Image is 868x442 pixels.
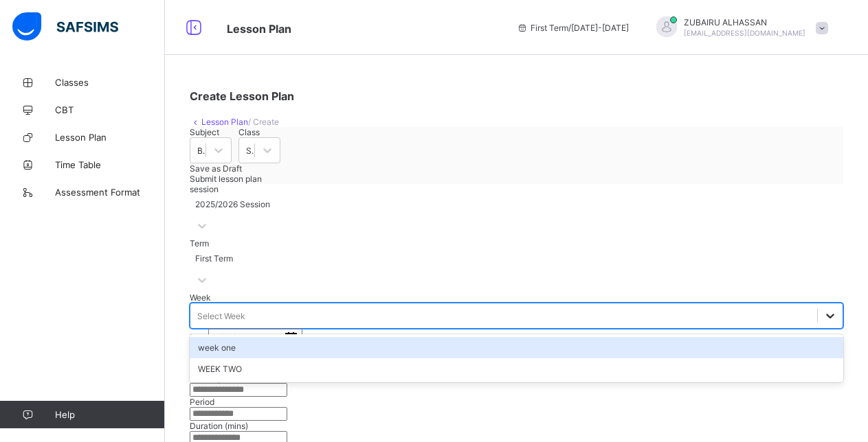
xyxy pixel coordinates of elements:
[190,238,209,248] span: Term
[55,187,165,198] span: Assessment Format
[684,17,805,27] span: ZUBAIRU ALHASSAN
[190,163,242,174] span: Save as Draft
[195,253,233,264] div: First Term
[55,132,165,143] span: Lesson Plan
[684,29,805,37] span: [EMAIL_ADDRESS][DOMAIN_NAME]
[643,16,835,39] div: ZUBAIRUALHASSAN
[55,159,165,170] span: Time Table
[246,146,256,156] div: Senior Secondary 1 - A
[190,397,214,407] label: Period
[232,331,235,343] span: /
[190,421,248,431] label: Duration (mins)
[197,146,207,156] div: Biology (126)
[195,199,270,209] div: 2025/2026 Session
[55,409,164,420] span: Help
[227,22,291,36] span: Lesson Plan
[197,311,245,321] div: Select Week
[12,12,118,41] img: safsims
[201,117,248,127] a: Lesson Plan
[248,117,279,127] span: / Create
[190,332,208,342] span: Date
[190,337,843,358] div: week one
[190,358,843,380] div: WEEK TWO
[190,127,219,137] span: Subject
[55,77,165,88] span: Classes
[220,331,223,343] span: /
[238,127,260,137] span: Class
[55,104,165,115] span: CBT
[190,89,294,103] span: Create Lesson Plan
[517,23,629,33] span: session/term information
[190,174,262,184] span: Submit lesson plan
[190,184,219,194] span: session
[190,292,211,303] span: Week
